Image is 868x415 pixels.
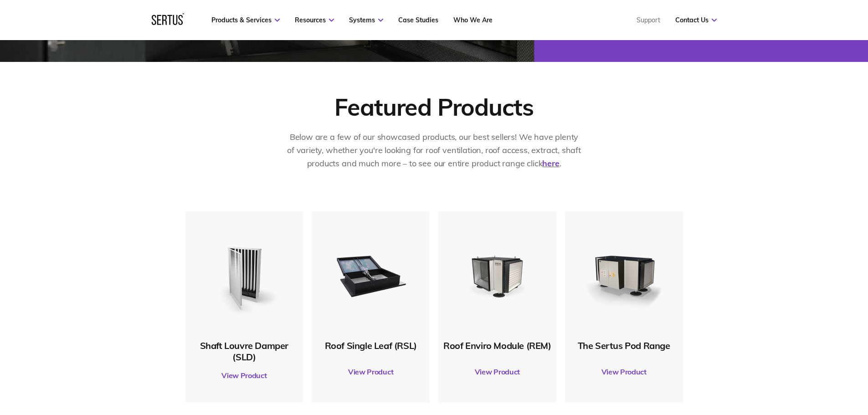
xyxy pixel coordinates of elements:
[453,16,493,24] a: Who We Are
[542,158,559,169] a: here
[190,363,299,388] a: View Product
[334,92,533,122] div: Featured Products
[570,340,678,351] div: The Sertus Pod Range
[704,309,868,415] iframe: Chat Widget
[190,340,299,363] div: Shaft Louvre Damper (SLD)
[286,131,582,170] p: Below are a few of our showcased products, our best sellers! We have plenty of variety, whether y...
[398,16,438,24] a: Case Studies
[211,16,280,24] a: Products & Services
[637,16,660,24] a: Support
[295,16,334,24] a: Resources
[349,16,383,24] a: Systems
[316,340,425,351] div: Roof Single Leaf (RSL)
[675,16,717,24] a: Contact Us
[443,340,552,351] div: Roof Enviro Module (REM)
[443,359,552,384] a: View Product
[570,359,678,384] a: View Product
[316,359,425,384] a: View Product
